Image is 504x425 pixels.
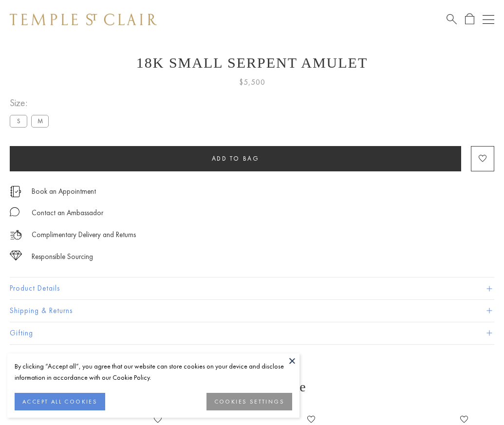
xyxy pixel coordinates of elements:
[447,13,457,25] a: Search
[32,186,96,197] a: Book an Appointment
[31,115,49,127] label: M
[10,277,494,299] button: Product Details
[15,361,292,383] div: By clicking “Accept all”, you agree that our website can store cookies on your device and disclos...
[239,76,265,89] span: $5,500
[10,186,21,197] img: icon_appointment.svg
[10,115,27,127] label: S
[10,55,494,71] h1: 18K Small Serpent Amulet
[32,229,136,241] p: Complimentary Delivery and Returns
[206,393,292,410] button: COOKIES SETTINGS
[10,322,494,344] button: Gifting
[10,146,461,171] button: Add to bag
[10,229,22,241] img: icon_delivery.svg
[10,251,22,260] img: icon_sourcing.svg
[15,393,105,410] button: ACCEPT ALL COOKIES
[483,14,494,25] button: Open navigation
[465,13,474,25] a: Open Shopping Bag
[10,300,494,322] button: Shipping & Returns
[10,207,19,217] img: MessageIcon-01_2.svg
[10,14,157,25] img: Temple St. Clair
[32,207,103,219] div: Contact an Ambassador
[212,154,260,163] span: Add to bag
[10,95,53,111] span: Size:
[32,251,93,263] div: Responsible Sourcing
